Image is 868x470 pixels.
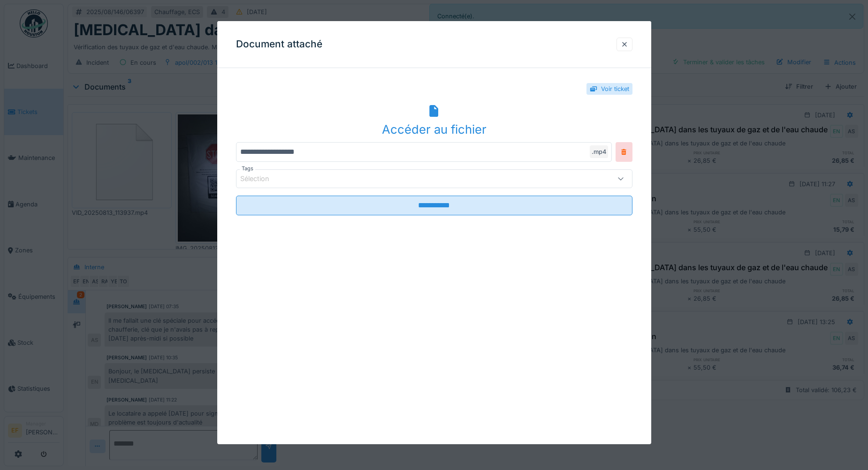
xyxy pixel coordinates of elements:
[240,174,282,184] div: Sélection
[236,121,632,138] div: Accéder au fichier
[601,84,629,93] div: Voir ticket
[236,38,322,50] h3: Document attaché
[240,165,255,173] label: Tags
[590,145,608,158] div: .mp4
